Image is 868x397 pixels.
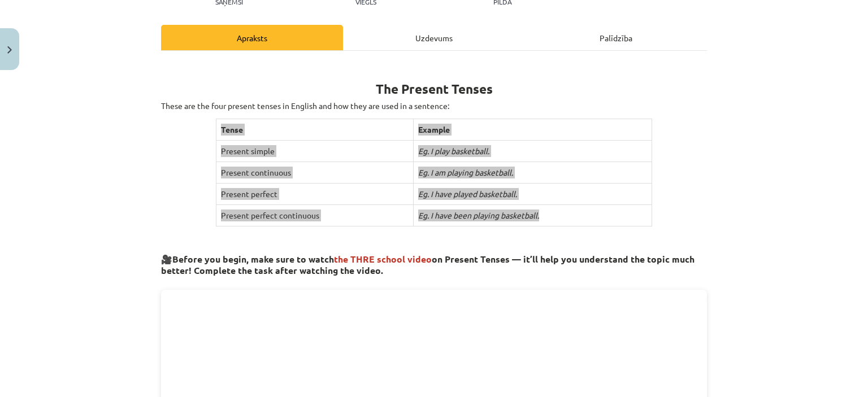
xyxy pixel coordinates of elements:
i: Eg. I have been playing basketball. [418,210,539,220]
div: Uzdevums [343,25,525,50]
th: Example [413,119,652,141]
i: Eg. I have played basketball. [418,189,517,199]
b: The Present Tenses [376,81,493,97]
td: Present continuous [216,162,413,184]
i: Eg. I play basketball. [418,146,489,156]
div: Palīdzība [525,25,707,50]
th: Tense [216,119,413,141]
p: These are the four present tenses in English and how they are used in a sentence: [161,100,707,112]
h3: 🎥 [161,245,707,277]
strong: Before you begin, make sure to watch on Present Tenses — it’ll help you understand the topic much... [161,253,695,276]
i: Eg. I am playing basketball. [418,167,513,177]
div: Apraksts [161,25,343,50]
img: icon-close-lesson-0947bae3869378f0d4975bcd49f059093ad1ed9edebbc8119c70593378902aed.svg [7,46,12,54]
td: Present perfect continuous [216,205,413,226]
td: Present simple [216,141,413,162]
span: the THRE school video [334,253,432,265]
td: Present perfect [216,184,413,205]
